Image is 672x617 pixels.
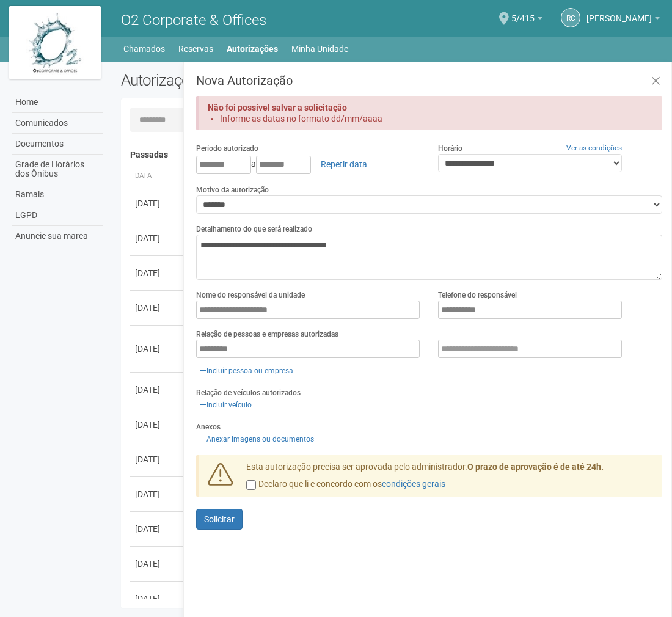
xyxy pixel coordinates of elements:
[196,422,221,433] label: Anexos
[438,290,517,301] label: Telefone do responsável
[12,134,103,155] a: Documentos
[12,113,103,134] a: Comunicados
[196,184,269,195] label: Motivo da autorização
[135,523,180,535] div: [DATE]
[246,478,445,491] label: Declaro que li e concordo com os
[382,479,445,489] a: condições gerais
[135,197,180,210] div: [DATE]
[196,398,255,412] a: Incluir veículo
[9,6,101,79] img: logo.jpg
[135,558,180,570] div: [DATE]
[196,433,318,446] a: Anexar imagens ou documentos
[438,143,462,154] label: Horário
[313,154,375,175] a: Repetir data
[196,75,662,87] h3: Nova Autorização
[467,462,604,472] strong: O prazo de aprovação é de até 24h.
[135,343,180,355] div: [DATE]
[196,509,243,530] button: Solicitar
[135,418,180,431] div: [DATE]
[204,514,235,524] span: Solicitar
[135,593,180,605] div: [DATE]
[196,154,420,175] div: a
[178,40,213,57] a: Reservas
[135,302,180,314] div: [DATE]
[196,290,305,301] label: Nome do responsável da unidade
[237,461,662,497] div: Esta autorização precisa ser aprovada pelo administrador.
[196,329,338,340] label: Relação de pessoas e empresas autorizadas
[135,232,180,244] div: [DATE]
[227,40,278,57] a: Autorizações
[12,92,103,113] a: Home
[561,8,580,27] a: RC
[511,2,535,23] span: 5/415
[586,2,652,23] span: Raquel Carvalho Vieira
[208,103,347,112] strong: Não foi possível salvar a solicitação
[121,71,382,89] h2: Autorizações
[196,143,258,154] label: Período autorizado
[135,453,180,465] div: [DATE]
[511,15,542,25] a: 5/415
[135,267,180,279] div: [DATE]
[566,144,622,152] a: Ver as condições
[135,488,180,500] div: [DATE]
[12,155,103,184] a: Grade de Horários dos Ônibus
[12,184,103,205] a: Ramais
[12,226,103,246] a: Anuncie sua marca
[196,224,312,235] label: Detalhamento do que será realizado
[130,166,185,186] th: Data
[246,480,256,490] input: Declaro que li e concordo com oscondições gerais
[121,12,266,29] span: O2 Corporate & Offices
[135,384,180,396] div: [DATE]
[123,40,165,57] a: Chamados
[130,150,654,159] h4: Passadas
[586,15,660,25] a: [PERSON_NAME]
[12,205,103,226] a: LGPD
[196,364,297,378] a: Incluir pessoa ou empresa
[220,113,641,124] li: Informe as datas no formato dd/mm/aaaa
[196,387,301,398] label: Relação de veículos autorizados
[291,40,348,57] a: Minha Unidade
